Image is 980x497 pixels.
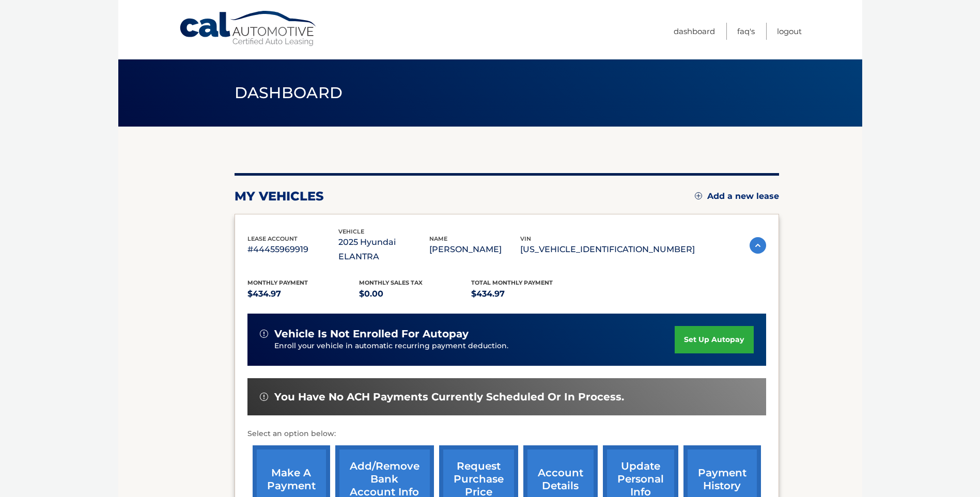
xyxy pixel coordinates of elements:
[247,235,298,242] span: lease account
[777,23,802,40] a: Logout
[429,242,520,257] p: [PERSON_NAME]
[359,279,423,286] span: Monthly sales Tax
[750,237,766,254] img: accordion-active.svg
[274,328,469,340] span: vehicle is not enrolled for autopay
[675,326,753,353] a: set up autopay
[247,279,308,286] span: Monthly Payment
[235,189,324,204] h2: my vehicles
[674,23,715,40] a: Dashboard
[520,242,695,257] p: [US_VEHICLE_IDENTIFICATION_NUMBER]
[338,228,364,235] span: vehicle
[247,287,360,301] p: $434.97
[471,279,553,286] span: Total Monthly Payment
[247,242,338,257] p: #44455969919
[260,393,268,401] img: alert-white.svg
[695,191,779,201] a: Add a new lease
[179,10,318,47] a: Cal Automotive
[247,428,766,440] p: Select an option below:
[520,235,531,242] span: vin
[471,287,583,301] p: $434.97
[737,23,755,40] a: FAQ's
[429,235,447,242] span: name
[260,330,268,338] img: alert-white.svg
[235,83,343,102] span: Dashboard
[274,391,624,403] span: You have no ACH payments currently scheduled or in process.
[338,235,429,264] p: 2025 Hyundai ELANTRA
[274,340,675,352] p: Enroll your vehicle in automatic recurring payment deduction.
[695,192,702,199] img: add.svg
[359,287,471,301] p: $0.00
